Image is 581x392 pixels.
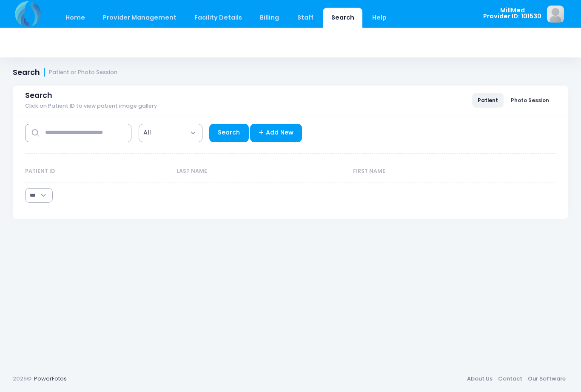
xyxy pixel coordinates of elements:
[139,124,202,142] span: All
[186,8,251,28] a: Facility Details
[349,160,533,183] th: First Name
[94,8,185,28] a: Provider Management
[34,375,67,383] a: PowerFotos
[25,160,172,183] th: Patient ID
[505,93,555,107] a: Photo Session
[289,8,322,28] a: Staff
[25,91,52,100] span: Search
[143,128,151,137] span: All
[173,160,349,183] th: Last Name
[252,8,288,28] a: Billing
[13,375,31,383] span: 2025©
[250,124,302,142] a: Add New
[547,6,564,23] img: image
[49,69,117,76] small: Patient or Photo Session
[483,7,541,20] span: MillMed Provider ID: 101530
[495,371,525,386] a: Contact
[25,103,157,109] span: Click on Patient ID to view patient image gallery
[13,68,117,77] h1: Search
[364,8,395,28] a: Help
[209,124,249,142] a: Search
[323,8,362,28] a: Search
[464,371,495,386] a: About Us
[525,371,568,386] a: Our Software
[472,93,504,107] a: Patient
[57,8,93,28] a: Home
